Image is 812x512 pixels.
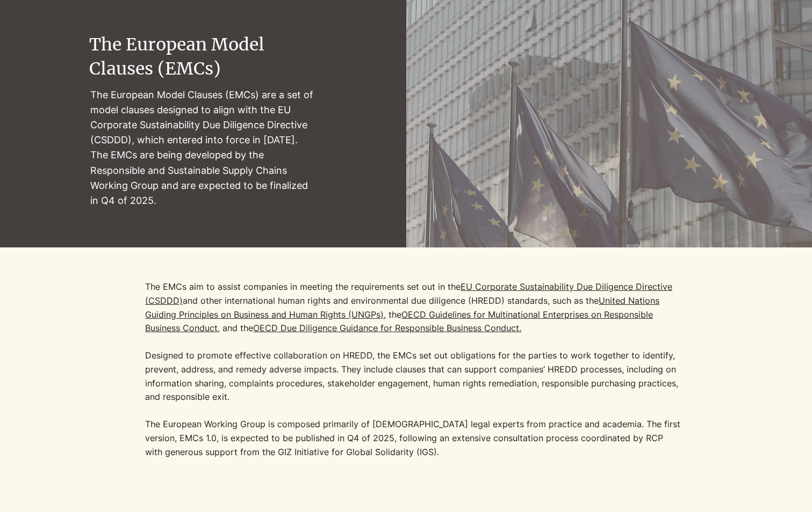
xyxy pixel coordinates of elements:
a: United Nations Guiding Principles on Business and Human Rights (UNGPs) [145,295,659,320]
a: OECD Due Diligence Guidance for Responsible Business Conduct. [253,323,521,333]
p: The European Working Group is composed primarily of [DEMOGRAPHIC_DATA] legal experts from practic... [145,418,682,459]
p: The European Model Clauses (EMCs) are a set of model clauses designed to align with the EU Corpor... [90,87,318,208]
span: The European Model Clauses (EMCs) [89,34,264,79]
p: The EMCs aim to assist companies in meeting the requirements set out in the and other internation... [145,280,682,404]
a: EU Corporate Sustainability Due Diligence Directive (CSDDD) [145,281,672,306]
